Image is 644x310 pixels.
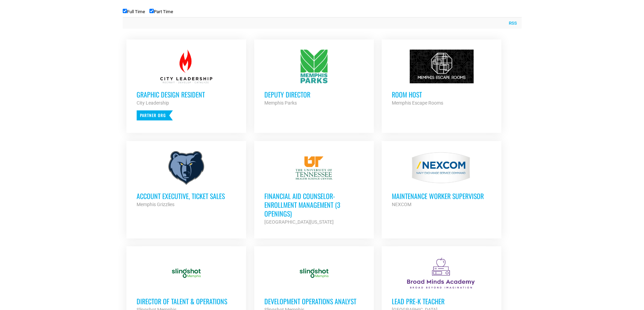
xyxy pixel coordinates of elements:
input: Full Time [123,9,127,13]
a: RSS [505,20,517,27]
h3: Lead Pre-K Teacher [392,297,491,306]
h3: Deputy Director [264,90,364,99]
p: Partner Org [137,110,173,120]
a: Deputy Director Memphis Parks [254,39,374,117]
strong: City Leadership [137,100,169,106]
a: Account Executive, Ticket Sales Memphis Grizzlies [126,141,246,219]
a: Financial Aid Counselor-Enrollment Management (3 Openings) [GEOGRAPHIC_DATA][US_STATE] [254,141,374,236]
h3: MAINTENANCE WORKER SUPERVISOR [392,192,491,200]
h3: Room Host [392,90,491,99]
strong: Memphis Escape Rooms [392,100,443,106]
label: Full Time [123,9,145,14]
h3: Development Operations Analyst [264,297,364,306]
label: Part Time [149,9,173,14]
strong: [GEOGRAPHIC_DATA][US_STATE] [264,219,334,225]
strong: NEXCOM [392,202,411,207]
h3: Graphic Design Resident [137,90,236,99]
input: Part Time [149,9,154,13]
h3: Financial Aid Counselor-Enrollment Management (3 Openings) [264,192,364,218]
h3: Director of Talent & Operations [137,297,236,306]
a: MAINTENANCE WORKER SUPERVISOR NEXCOM [382,141,501,219]
h3: Account Executive, Ticket Sales [137,192,236,200]
a: Graphic Design Resident City Leadership Partner Org [126,39,246,131]
a: Room Host Memphis Escape Rooms [382,39,501,117]
strong: Memphis Parks [264,100,297,106]
strong: Memphis Grizzlies [137,202,174,207]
